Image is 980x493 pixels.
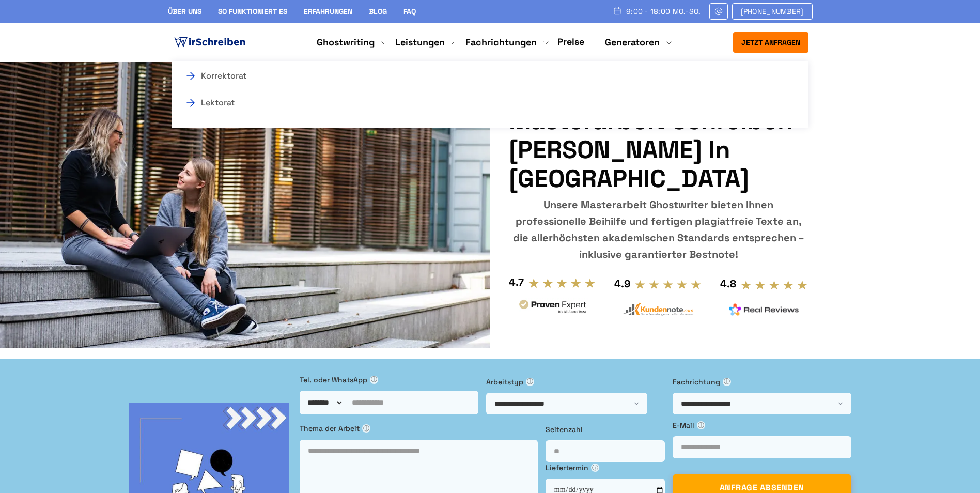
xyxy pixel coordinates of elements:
label: Fachrichtung [673,376,851,388]
div: Unsere Masterarbeit Ghostwriter bieten Ihnen professionelle Beihilfe und fertigen plagiatfreie Te... [509,196,808,263]
img: Schedule [613,7,622,15]
span: ⓘ [362,424,370,433]
a: FAQ [403,7,416,16]
a: Ghostwriting [317,36,375,49]
label: Thema der Arbeit [300,423,538,434]
button: Jetzt anfragen [733,32,808,53]
a: So funktioniert es [218,7,287,16]
label: Arbeitstyp [486,376,665,388]
h1: Masterarbeit Schreiben [PERSON_NAME] in [GEOGRAPHIC_DATA] [509,106,808,193]
span: ⓘ [526,378,534,386]
div: 4.7 [509,274,524,290]
img: kundennote [623,302,693,316]
a: Leistungen [395,36,445,49]
a: Preise [557,36,584,48]
span: ⓘ [697,421,705,429]
a: Fachrichtungen [465,36,537,49]
span: [PHONE_NUMBER] [741,7,804,16]
a: Blog [369,7,387,16]
label: Seitenzahl [546,424,665,435]
img: provenexpert [518,298,588,317]
label: Tel. oder WhatsApp [300,374,478,386]
a: Erfahrungen [304,7,352,16]
img: logo ghostwriter-österreich [172,35,247,50]
span: ⓘ [591,464,599,472]
img: stars [528,278,596,289]
img: Email [714,7,723,16]
div: 4.8 [720,275,736,292]
a: Lektorat [184,97,288,109]
span: 9:00 - 18:00 Mo.-So. [626,7,701,16]
img: stars [634,279,702,290]
div: 4.9 [614,275,630,292]
span: ⓘ [723,378,731,386]
span: ⓘ [370,376,378,384]
a: Generatoren [605,36,660,49]
label: Liefertermin [546,462,665,473]
img: realreviews [729,303,799,316]
img: stars [740,280,808,291]
a: [PHONE_NUMBER] [732,3,813,20]
a: Korrektorat [184,70,288,82]
label: E-Mail [673,420,851,431]
a: Über uns [168,7,201,16]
